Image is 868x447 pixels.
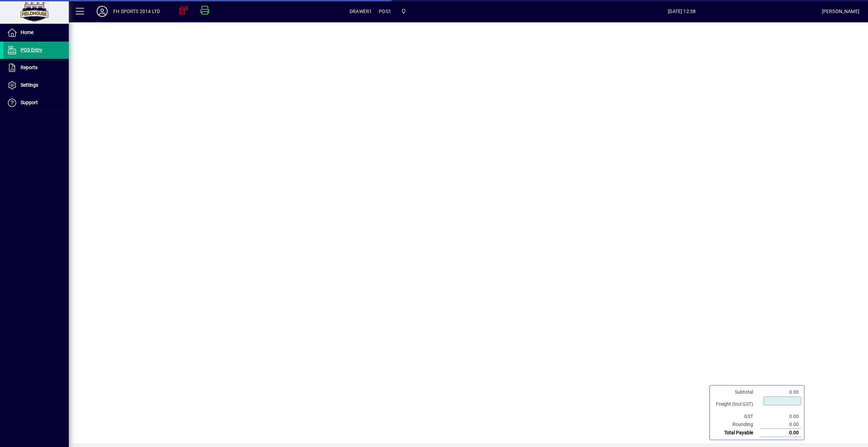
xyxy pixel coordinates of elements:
[91,5,113,18] button: Profile
[21,47,42,53] span: POS Entry
[712,388,760,396] td: Subtotal
[712,429,760,437] td: Total Payable
[379,6,391,17] span: POS1
[3,59,69,76] a: Reports
[822,6,859,17] div: [PERSON_NAME]
[760,429,801,437] td: 0.00
[3,77,69,94] a: Settings
[21,30,33,35] span: Home
[350,6,372,17] span: DRAWER1
[3,24,69,41] a: Home
[712,421,760,429] td: Rounding
[712,413,760,421] td: GST
[3,94,69,111] a: Support
[542,6,822,17] span: [DATE] 12:38
[21,82,38,88] span: Settings
[760,421,801,429] td: 0.00
[760,413,801,421] td: 0.00
[21,100,38,105] span: Support
[712,396,760,413] td: Freight (Incl GST)
[760,388,801,396] td: 0.00
[113,6,160,17] div: FH SPORTS 2014 LTD
[21,65,37,70] span: Reports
